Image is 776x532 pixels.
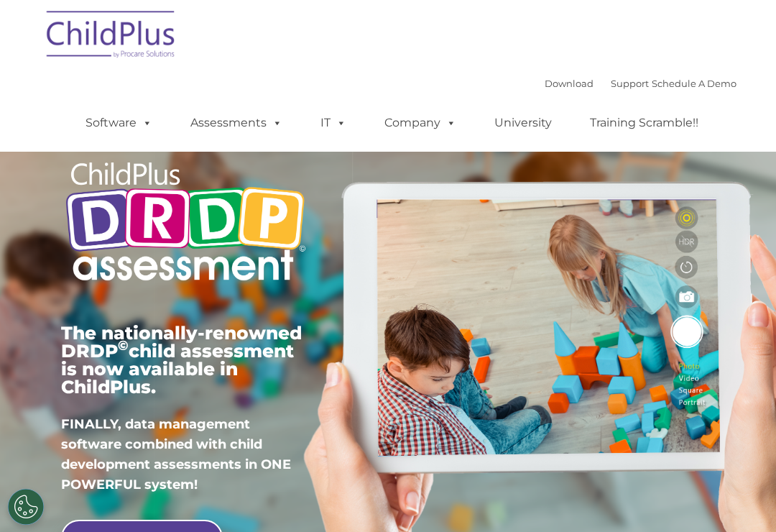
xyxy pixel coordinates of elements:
button: Cookies Settings [8,489,44,525]
a: Assessments [176,109,297,137]
sup: © [118,337,129,354]
font: | [545,78,736,89]
img: ChildPlus by Procare Solutions [40,1,183,73]
a: Company [370,109,471,137]
img: Copyright - DRDP Logo Light [61,147,310,299]
a: Schedule A Demo [652,78,736,89]
a: Training Scramble!! [576,109,713,137]
a: IT [306,109,361,137]
a: Support [611,78,649,89]
span: The nationally-renowned DRDP child assessment is now available in ChildPlus. [61,322,302,398]
a: Software [71,109,167,137]
span: FINALLY, data management software combined with child development assessments in ONE POWERFUL sys... [61,416,291,492]
a: Download [545,78,593,89]
a: University [480,109,566,137]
